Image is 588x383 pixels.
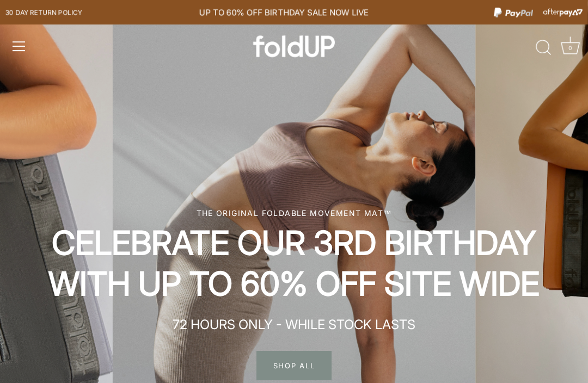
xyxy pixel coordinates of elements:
h2: CELEBRATE OUR 3RD BIRTHDAY WITH UP TO 60% OFF SITE WIDE [38,223,550,304]
span: SHOP ALL [256,351,332,380]
img: foldUP [253,35,335,57]
div: 0 [565,42,575,53]
div: The original foldable movement mat™ [38,207,550,219]
p: 72 HOURS ONLY - WHILE STOCK LASTS [65,315,523,335]
a: Menu [7,34,31,58]
a: Cart [558,36,582,60]
a: 30 day Return policy [5,6,82,19]
a: Search [531,36,555,60]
